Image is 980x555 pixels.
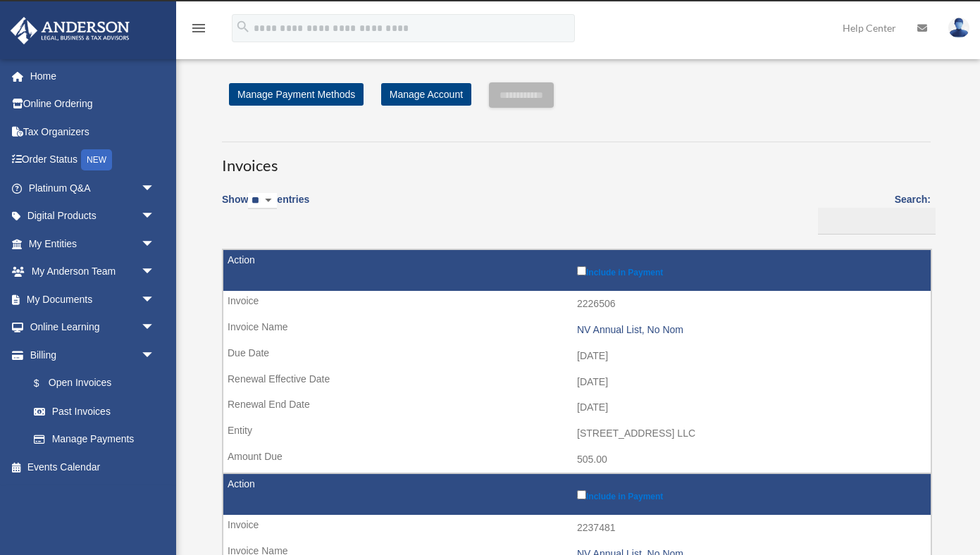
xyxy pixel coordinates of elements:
span: arrow_drop_down [141,174,169,203]
td: 2226506 [223,291,931,318]
a: Order StatusNEW [10,146,176,175]
a: Billingarrow_drop_down [10,341,169,369]
label: Include in Payment [577,263,924,277]
input: Include in Payment [577,266,586,275]
input: Include in Payment [577,490,586,499]
a: Digital Productsarrow_drop_down [10,202,176,230]
i: menu [190,20,207,37]
a: Manage Account [381,83,471,106]
td: [DATE] [223,394,931,421]
a: My Entitiesarrow_drop_down [10,230,176,258]
span: arrow_drop_down [141,230,169,258]
td: 505.00 [223,447,931,473]
span: arrow_drop_down [141,341,169,370]
label: Search: [813,191,931,235]
span: arrow_drop_down [141,202,169,231]
input: Search: [818,208,936,235]
label: Show entries [222,191,309,223]
a: $Open Invoices [20,369,162,398]
a: Events Calendar [10,453,176,481]
a: Online Ordering [10,90,176,118]
td: [DATE] [223,369,931,396]
span: arrow_drop_down [141,258,169,287]
div: NEW [81,149,112,170]
div: NV Annual List, No Nom [577,324,924,336]
a: Tax Organizers [10,118,176,146]
i: search [235,19,251,35]
a: menu [190,25,207,37]
h3: Invoices [222,142,931,177]
a: Past Invoices [20,397,169,425]
td: [DATE] [223,343,931,370]
a: Online Learningarrow_drop_down [10,313,176,342]
a: Platinum Q&Aarrow_drop_down [10,174,176,202]
a: Manage Payment Methods [229,83,364,106]
span: arrow_drop_down [141,285,169,314]
span: $ [42,375,49,392]
img: Anderson Advisors Platinum Portal [6,17,134,44]
td: 2237481 [223,515,931,542]
img: User Pic [948,18,969,38]
a: Manage Payments [20,425,169,454]
span: arrow_drop_down [141,313,169,342]
select: Showentries [248,193,277,209]
a: My Documentsarrow_drop_down [10,285,176,313]
td: [STREET_ADDRESS] LLC [223,420,931,447]
label: Include in Payment [577,487,924,501]
a: My Anderson Teamarrow_drop_down [10,258,176,286]
a: Home [10,62,176,90]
